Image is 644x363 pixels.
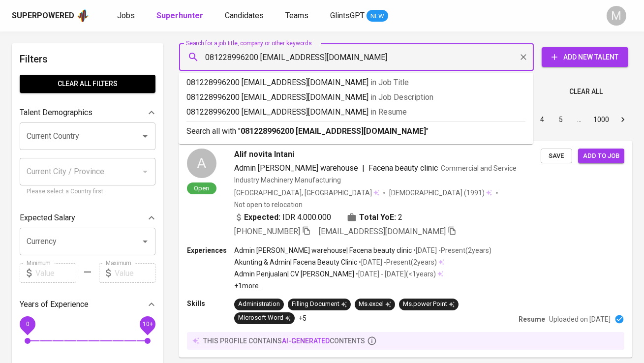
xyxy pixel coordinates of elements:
[26,321,29,328] span: 0
[117,10,137,22] a: Jobs
[412,245,491,255] p: • [DATE] - Present ( 2 years )
[285,11,308,20] span: Teams
[186,125,525,137] p: Search all with " "
[20,107,92,119] p: Talent Demographics
[362,162,365,174] span: |
[187,149,216,178] div: A
[517,50,530,64] button: Clear
[20,212,75,224] p: Expected Salary
[179,141,632,358] a: AOpenAlif novita IntaniAdmin [PERSON_NAME] warehouse|Facena beauty clinicCommercial and Service I...
[234,200,303,210] p: Not open to relocation
[607,6,626,26] div: M
[541,149,572,164] button: Save
[403,300,455,309] div: Ms.power Point
[138,235,152,248] button: Open
[28,78,148,90] span: Clear All filters
[368,163,438,173] span: Facena beauty clinic
[241,126,426,136] b: 081228996200 [EMAIL_ADDRESS][DOMAIN_NAME]
[20,75,155,93] button: Clear All filters
[238,300,280,309] div: Administration
[354,269,436,279] p: • [DATE] - [DATE] ( <1 years )
[519,314,545,324] p: Resume
[115,263,155,283] input: Value
[572,115,587,124] div: …
[234,164,517,184] span: Commercial and Service Industry Machinery Manufacturing
[20,103,155,122] div: Talent Demographics
[225,11,264,20] span: Candidates
[234,188,379,198] div: [GEOGRAPHIC_DATA], [GEOGRAPHIC_DATA]
[282,337,330,345] span: AI-generated
[319,227,446,236] span: [EMAIL_ADDRESS][DOMAIN_NAME]
[20,208,155,228] div: Expected Salary
[186,106,525,118] p: 081228996200 [EMAIL_ADDRESS][DOMAIN_NAME]
[389,188,464,198] span: [DEMOGRAPHIC_DATA]
[187,299,234,308] p: Skills
[244,212,280,223] b: Expected:
[156,10,205,22] a: Superhunter
[367,11,388,21] span: NEW
[370,78,409,87] span: in Job Title
[20,299,89,310] p: Years of Experience
[234,269,354,279] p: Admin Penjualan | CV [PERSON_NAME]
[583,151,619,162] span: Add to job
[285,10,310,22] a: Teams
[359,212,396,223] b: Total YoE:
[359,300,391,309] div: Ms.excel
[292,300,347,309] div: Filling Document
[20,295,155,314] div: Years of Experience
[330,11,365,20] span: GlintsGPT
[550,51,620,63] span: Add New Talent
[299,313,307,323] p: +5
[615,112,631,127] button: Go to next page
[578,149,624,164] button: Add to job
[458,112,632,127] nav: pagination navigation
[357,257,437,267] p: • [DATE] - Present ( 2 years )
[186,77,525,89] p: 081228996200 [EMAIL_ADDRESS][DOMAIN_NAME]
[203,336,365,346] p: this profile contains contents
[546,151,567,162] span: Save
[370,92,433,102] span: in Job Description
[35,263,76,283] input: Value
[542,47,628,67] button: Add New Talent
[138,129,152,143] button: Open
[398,212,402,223] span: 2
[234,257,357,267] p: Akunting & Admin | Facena Beauty Clinic
[12,8,90,23] a: Superpoweredapp logo
[534,112,550,127] button: Go to page 4
[76,8,90,23] img: app logo
[590,112,612,127] button: Go to page 1000
[234,281,491,291] p: +1 more ...
[142,321,153,328] span: 10+
[225,10,266,22] a: Candidates
[190,184,214,192] span: Open
[20,51,155,67] h6: Filters
[569,86,603,98] span: Clear All
[12,10,74,22] div: Superpowered
[549,314,611,324] p: Uploaded on [DATE]
[27,187,149,197] p: Please select a Country first
[234,227,300,236] span: [PHONE_NUMBER]
[238,313,291,323] div: Microsoft Word
[234,149,294,160] span: Alif novita Intani
[117,11,135,20] span: Jobs
[234,212,331,223] div: IDR 4.000.000
[330,10,388,22] a: GlintsGPT NEW
[565,83,607,101] button: Clear All
[156,11,203,20] b: Superhunter
[186,91,525,103] p: 081228996200 [EMAIL_ADDRESS][DOMAIN_NAME]
[187,245,234,255] p: Experiences
[234,245,412,255] p: Admin [PERSON_NAME] warehouse | Facena beauty clinic
[553,112,569,127] button: Go to page 5
[370,107,407,117] span: in Resume
[389,188,492,198] div: (1991)
[234,163,358,173] span: Admin [PERSON_NAME] warehouse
